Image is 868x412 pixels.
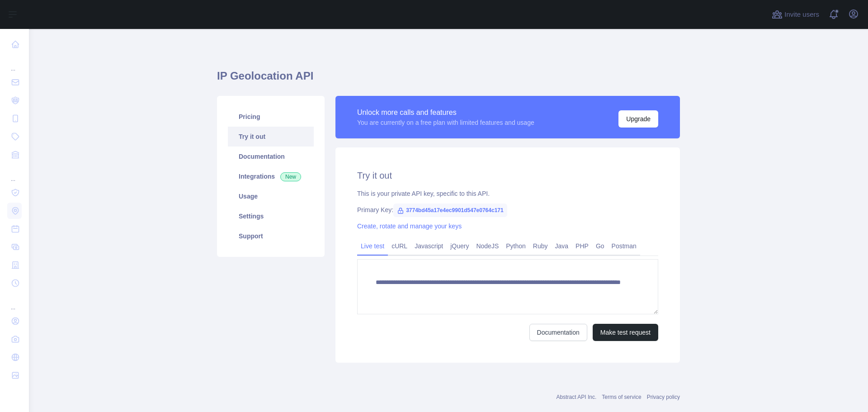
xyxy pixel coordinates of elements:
a: Try it out [228,127,314,147]
a: Java [552,239,572,253]
a: Documentation [228,147,314,166]
a: Abstract API Inc. [557,394,597,400]
a: PHP [572,239,592,253]
a: Javascript [411,239,447,253]
a: Settings [228,206,314,226]
a: cURL [388,239,411,253]
a: Postman [608,239,640,253]
button: Make test request [593,324,658,341]
span: Invite users [784,9,819,20]
a: Ruby [529,239,552,253]
button: Upgrade [618,110,658,128]
a: Create, rotate and manage your keys [357,223,462,230]
a: jQuery [447,239,472,253]
a: Documentation [529,324,587,341]
h1: IP Geolocation API [217,69,680,90]
div: You are currently on a free plan with limited features and usage [357,118,534,127]
span: 3774bd45a17e4ec9901d547e0764c171 [393,204,507,217]
div: Unlock more calls and features [357,107,534,118]
a: Pricing [228,107,314,127]
h2: Try it out [357,169,658,182]
a: Live test [357,239,388,253]
a: Python [502,239,529,253]
a: Integrations New [228,166,314,186]
span: New [280,172,301,181]
div: This is your private API key, specific to this API. [357,189,658,198]
a: Usage [228,186,314,206]
button: Invite users [770,7,821,22]
a: Privacy policy [647,394,680,400]
a: Go [592,239,608,253]
a: Terms of service [602,394,641,400]
div: ... [7,293,22,311]
div: Primary Key: [357,205,658,214]
div: ... [7,165,22,183]
div: ... [7,54,22,72]
a: NodeJS [472,239,502,253]
a: Support [228,226,314,246]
